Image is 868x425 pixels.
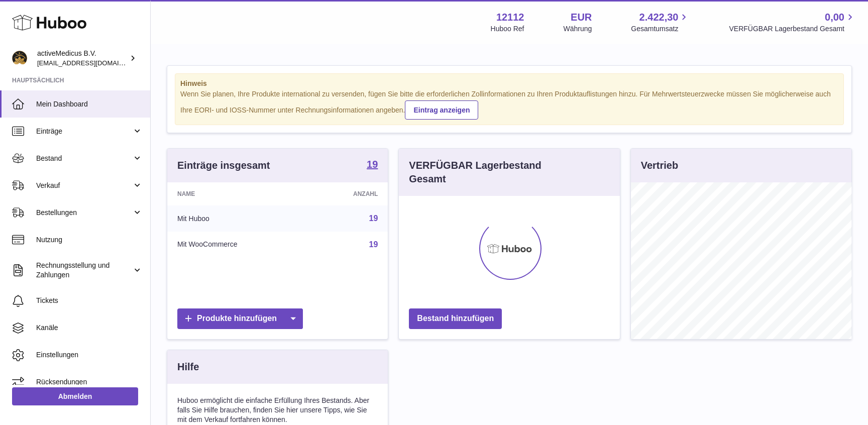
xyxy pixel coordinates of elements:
h3: Einträge insgesamt [177,159,270,172]
td: Mit WooCommerce [167,232,309,258]
strong: EUR [571,11,592,24]
span: [EMAIL_ADDRESS][DOMAIN_NAME] [37,59,148,67]
span: Nutzung [36,235,143,245]
a: Eintrag anzeigen [405,100,478,120]
h3: Vertrieb [641,159,678,172]
a: Abmelden [12,387,138,405]
a: 2.422,30 Gesamtumsatz [631,11,690,34]
td: Mit Huboo [167,205,309,232]
a: 19 [369,214,378,223]
span: Rechnungsstellung und Zahlungen [36,261,132,280]
strong: Hinweis [180,79,838,88]
span: VERFÜGBAR Lagerbestand Gesamt [729,24,856,34]
span: 0,00 [825,11,844,24]
span: Kanäle [36,323,143,333]
strong: 19 [367,159,378,169]
a: Bestand hinzufügen [409,308,502,329]
span: Rücksendungen [36,377,143,387]
a: 0,00 VERFÜGBAR Lagerbestand Gesamt [729,11,856,34]
h3: Hilfe [177,360,199,374]
span: Verkauf [36,181,132,190]
a: Produkte hinzufügen [177,308,303,329]
span: Tickets [36,296,143,305]
div: Huboo Ref [491,24,524,34]
a: 19 [369,240,378,249]
div: Wenn Sie planen, Ihre Produkte international zu versenden, fügen Sie bitte die erforderlichen Zol... [180,89,838,120]
span: Bestellungen [36,208,132,218]
span: Bestand [36,154,132,163]
h3: VERFÜGBAR Lagerbestand Gesamt [409,159,574,186]
span: Einträge [36,127,132,136]
strong: 12112 [496,11,524,24]
span: Gesamtumsatz [631,24,690,34]
span: Einstellungen [36,350,143,360]
a: 19 [367,159,378,171]
th: Name [167,182,309,205]
img: info@activemedicus.com [12,51,27,66]
div: Währung [564,24,592,34]
span: 2.422,30 [639,11,679,24]
p: Huboo ermöglicht die einfache Erfüllung Ihres Bestands. Aber falls Sie Hilfe brauchen, finden Sie... [177,396,378,424]
th: Anzahl [309,182,388,205]
span: Mein Dashboard [36,99,143,109]
div: activeMedicus B.V. [37,49,128,68]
